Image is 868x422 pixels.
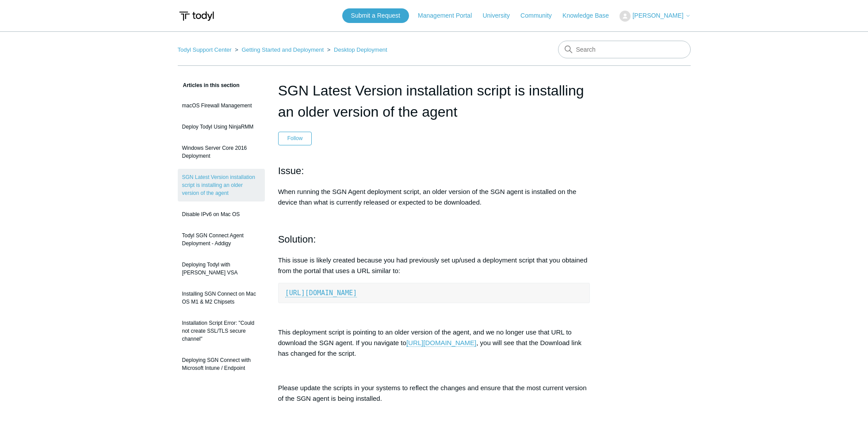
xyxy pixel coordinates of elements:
[342,8,409,23] a: Submit a Request
[278,80,590,122] h1: SGN Latest Version installation script is installing an older version of the agent
[178,285,265,310] a: Installing SGN Connect on Mac OS M1 & M2 Chipsets
[178,227,265,252] a: Todyl SGN Connect Agent Deployment - Addigy
[278,232,590,247] h2: Solution:
[233,46,325,53] li: Getting Started and Deployment
[278,255,590,276] p: This issue is likely created because you had previously set up/used a deployment script that you ...
[178,352,265,376] a: Deploying SGN Connect with Microsoft Intune / Endpoint
[632,12,683,19] span: [PERSON_NAME]
[619,11,690,22] button: [PERSON_NAME]
[558,41,691,58] input: Search
[520,11,561,20] a: Community
[278,327,590,359] p: This deployment script is pointing to an older version of the agent, and we no longer use that UR...
[178,140,265,164] a: Windows Server Core 2016 Deployment
[562,11,618,20] a: Knowledge Base
[178,8,215,24] img: Todyl Support Center Help Center home page
[178,82,240,88] span: Articles in this section
[178,315,265,347] a: Installation Script Error: "Could not create SSL/TLS secure channel"
[178,46,232,53] a: Todyl Support Center
[325,46,387,53] li: Desktop Deployment
[278,186,590,208] p: When running the SGN Agent deployment script, an older version of the SGN agent is installed on t...
[178,118,265,135] a: Deploy Todyl Using NinjaRMM
[178,169,265,201] a: SGN Latest Version installation script is installing an older version of the agent
[334,46,387,53] a: Desktop Deployment
[418,11,481,20] a: Management Portal
[178,256,265,281] a: Deploying Todyl with [PERSON_NAME] VSA
[241,46,324,53] a: Getting Started and Deployment
[406,339,476,347] a: [URL][DOMAIN_NAME]
[278,383,590,404] p: Please update the scripts in your systems to reflect the changes and ensure that the most current...
[178,206,265,223] a: Disable IPv6 on Mac OS
[178,46,233,53] li: Todyl Support Center
[285,289,357,297] a: [URL][DOMAIN_NAME]
[178,97,265,114] a: macOS Firewall Management
[278,132,312,145] button: Follow Article
[482,11,518,20] a: University
[278,163,590,179] h2: Issue:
